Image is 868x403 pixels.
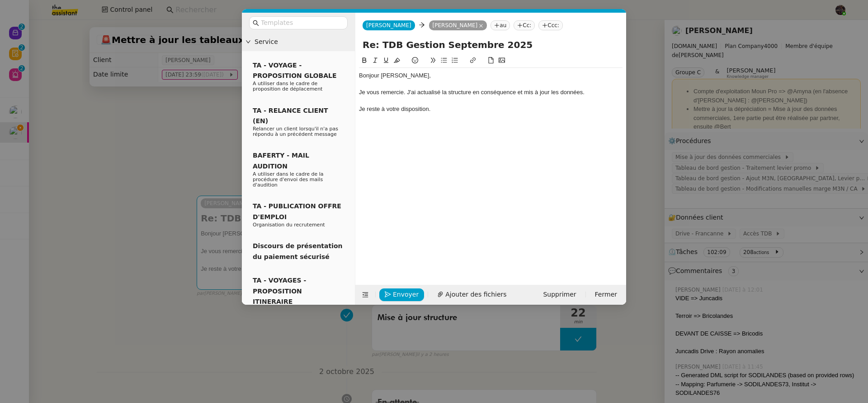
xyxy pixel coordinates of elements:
[253,202,341,220] span: TA - PUBLICATION OFFRE D'EMPLOI
[543,289,576,300] span: Supprimer
[514,20,535,30] nz-tag: Cc:
[253,62,336,79] span: TA - VOYAGE - PROPOSITION GLOBALE
[595,289,617,300] span: Fermer
[379,288,424,301] button: Envoyer
[253,242,343,260] span: Discours de présentation du paiement sécurisé
[538,20,563,30] nz-tag: Ccc:
[242,33,355,51] div: Service
[491,20,510,30] nz-tag: au
[590,288,623,301] button: Fermer
[429,20,487,30] nz-tag: [PERSON_NAME]
[255,37,351,47] span: Service
[253,171,324,188] span: A utiliser dans le cadre de la procédure d'envoi des mails d'audition
[253,126,338,137] span: Relancer un client lorsqu'il n'a pas répondu à un précédent message
[359,72,623,80] div: Bonjour [PERSON_NAME],
[253,277,306,305] span: TA - VOYAGES - PROPOSITION ITINERAIRE
[359,105,623,113] div: Je reste à votre disposition.
[253,222,325,228] span: Organisation du recrutement
[253,152,309,169] span: BAFERTY - MAIL AUDITION
[538,288,581,301] button: Supprimer
[359,88,623,96] div: Je vous remercie. J'ai actualisé la structure en conséquence et mis à jour les données.
[363,38,619,52] input: Subject
[253,107,328,125] span: TA - RELANCE CLIENT (EN)
[445,289,506,300] span: Ajouter des fichiers
[366,22,411,29] span: [PERSON_NAME]
[261,18,342,28] input: Templates
[393,289,419,300] span: Envoyer
[253,81,322,92] span: A utiliser dans le cadre de proposition de déplacement
[432,288,512,301] button: Ajouter des fichiers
